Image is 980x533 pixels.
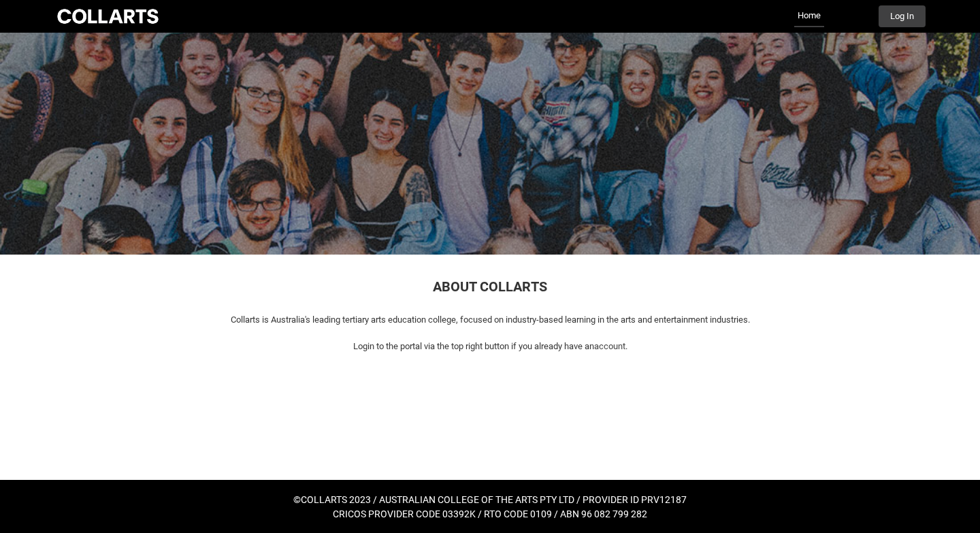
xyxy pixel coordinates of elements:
button: Log In [879,5,926,27]
p: Login to the portal via the top right button if you already have an [63,340,917,353]
p: Collarts is Australia's leading tertiary arts education college, focused on industry-based learni... [63,313,917,327]
span: ABOUT COLLARTS [433,278,547,295]
span: account. [594,341,627,351]
a: Home [794,5,824,27]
